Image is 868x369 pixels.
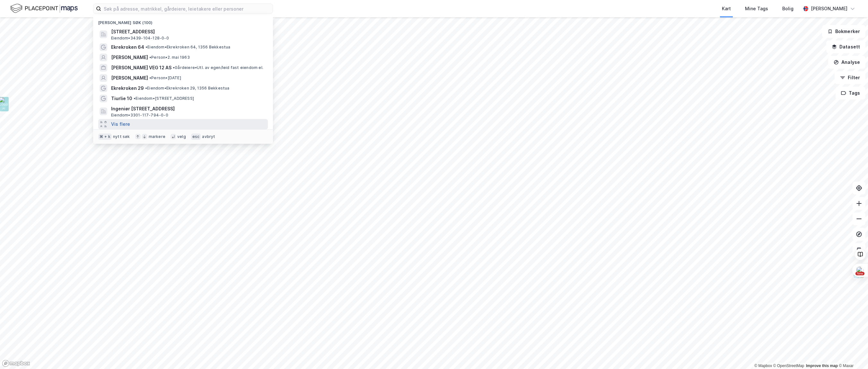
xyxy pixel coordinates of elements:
[111,74,148,82] span: [PERSON_NAME]
[149,55,190,60] span: Person • 2. mai 1963
[93,15,273,27] div: [PERSON_NAME] søk (100)
[745,5,768,13] div: Mine Tags
[111,54,148,61] span: [PERSON_NAME]
[111,43,144,51] span: Ekrekroken 64
[149,55,151,60] span: •
[773,364,804,368] a: OpenStreetMap
[754,364,772,368] a: Mapbox
[811,5,847,13] div: [PERSON_NAME]
[111,36,169,41] span: Eiendom • 3439-104-128-0-0
[134,96,136,101] span: •
[826,40,865,53] button: Datasett
[191,133,201,140] div: esc
[782,5,793,13] div: Bolig
[10,3,78,14] img: logo.f888ab2527a4732fd821a326f86c7f29.svg
[822,25,865,38] button: Bokmerker
[111,64,171,72] span: [PERSON_NAME] VEG 12 AS
[836,87,865,99] button: Tags
[173,65,175,70] span: •
[828,56,865,69] button: Analyse
[722,5,731,13] div: Kart
[145,86,230,91] span: Eiendom • Ekrekroken 29, 1356 Bekkestua
[836,338,868,369] iframe: Chat Widget
[145,86,147,90] span: •
[202,134,215,139] div: avbryt
[111,84,144,92] span: Ekrekroken 29
[836,338,868,369] div: Kontrollprogram for chat
[113,134,130,139] div: nytt søk
[111,105,265,113] span: Ingeniør [STREET_ADDRESS]
[134,96,194,101] span: Eiendom • [STREET_ADDRESS]
[177,134,186,139] div: velg
[2,360,30,367] a: Mapbox homepage
[98,133,112,140] div: ⌘ + k
[111,28,265,36] span: [STREET_ADDRESS]
[145,45,147,49] span: •
[173,65,263,70] span: Gårdeiere • Utl. av egen/leid fast eiendom el.
[145,45,231,50] span: Eiendom • Ekrekroken 64, 1356 Bekkestua
[111,120,130,128] button: Vis flere
[835,71,865,84] button: Filter
[101,4,273,13] input: Søk på adresse, matrikkel, gårdeiere, leietakere eller personer
[111,113,168,118] span: Eiendom • 3301-117-794-0-0
[149,75,181,81] span: Person • [DATE]
[149,134,165,139] div: markere
[149,75,151,80] span: •
[806,364,838,368] a: Improve this map
[111,95,132,102] span: Tiurlie 10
